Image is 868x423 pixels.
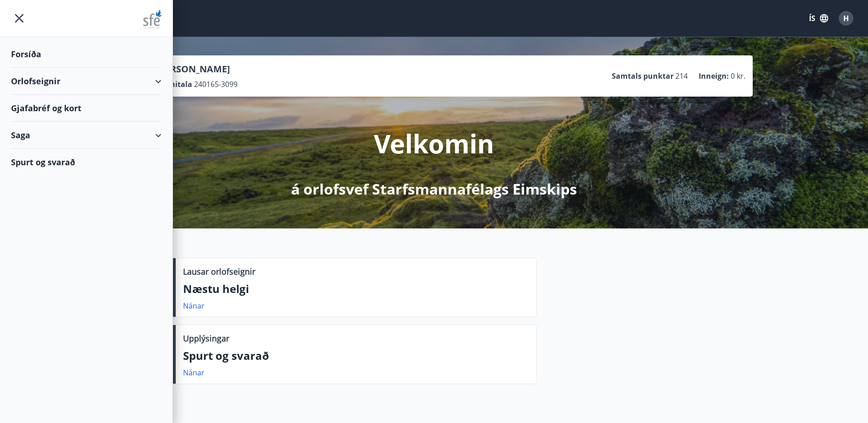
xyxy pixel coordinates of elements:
[11,41,162,68] div: Forsíða
[11,95,162,122] div: Gjafabréf og kort
[183,332,229,344] p: Upplýsingar
[699,71,729,81] p: Inneign :
[183,281,529,297] p: Næstu helgi
[843,13,849,23] span: H
[183,301,205,311] a: Nánar
[11,122,162,149] div: Saga
[804,10,833,27] button: ÍS
[183,348,529,363] p: Spurt og svarað
[612,71,674,81] p: Samtals punktar
[143,10,162,28] img: union_logo
[374,126,494,161] p: Velkomin
[11,68,162,95] div: Orlofseignir
[183,266,255,277] p: Lausar orlofseignir
[291,179,577,199] p: á orlofsvef Starfsmannafélags Eimskips
[731,71,745,81] span: 0 kr.
[835,7,857,29] button: H
[156,79,192,89] p: Kennitala
[183,368,205,378] a: Nánar
[675,71,688,81] span: 214
[11,149,162,175] div: Spurt og svarað
[156,63,237,76] p: [PERSON_NAME]
[11,10,27,27] button: menu
[194,79,237,89] span: 240165-3099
